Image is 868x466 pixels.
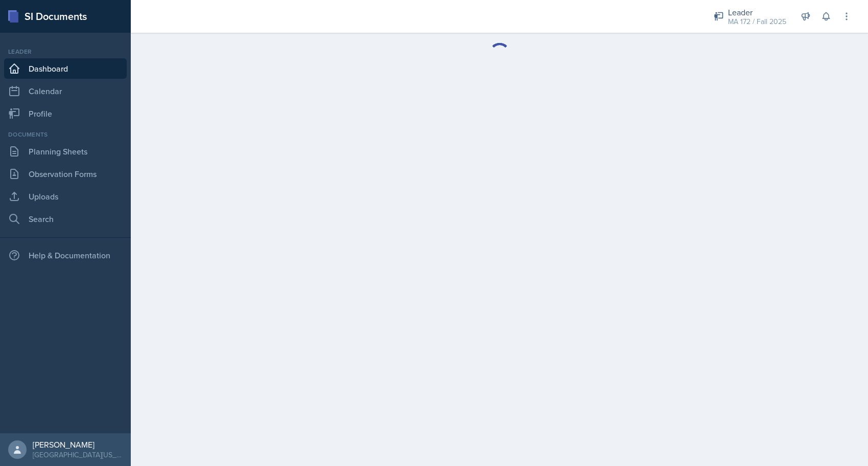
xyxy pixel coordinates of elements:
a: Observation Forms [4,164,127,184]
div: Leader [4,47,127,56]
div: MA 172 / Fall 2025 [728,16,786,27]
div: [GEOGRAPHIC_DATA][US_STATE] in [GEOGRAPHIC_DATA] [33,450,123,460]
a: Calendar [4,81,127,101]
a: Planning Sheets [4,141,127,162]
a: Search [4,209,127,229]
div: Leader [728,6,786,18]
div: [PERSON_NAME] [33,439,123,450]
div: Help & Documentation [4,245,127,265]
a: Dashboard [4,58,127,79]
a: Uploads [4,186,127,207]
div: Documents [4,130,127,139]
a: Profile [4,103,127,124]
